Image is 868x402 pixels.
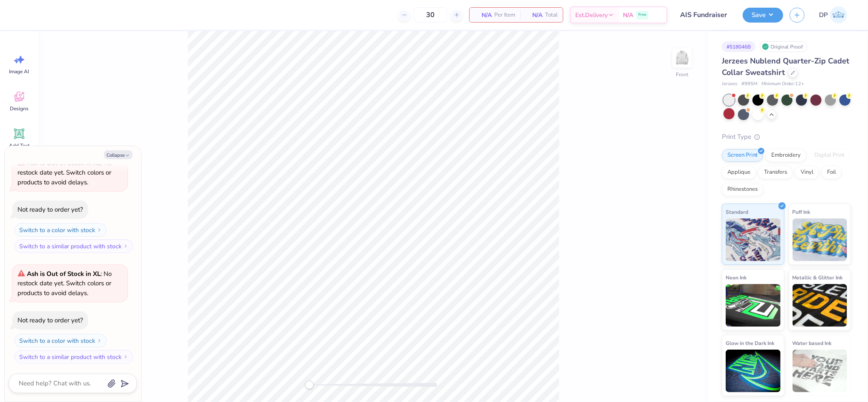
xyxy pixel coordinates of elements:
[722,183,763,196] div: Rhinestones
[793,273,843,282] span: Metallic & Glitter Ink
[525,11,542,20] span: N/A
[722,41,756,52] div: # 518046B
[123,354,128,359] img: Switch to a similar product with stock
[722,166,756,179] div: Applique
[726,273,747,282] span: Neon Ink
[10,105,29,112] span: Designs
[722,132,851,142] div: Print Type
[793,284,848,327] img: Metallic & Glitter Ink
[722,56,849,78] span: Jerzees Nublend Quarter-Zip Cadet Collar Sweatshirt
[674,6,736,23] input: Untitled Design
[726,339,774,347] span: Glow in the Dark Ink
[17,270,112,297] span: : No restock date yet. Switch colors or products to avoid delays.
[726,284,781,327] img: Neon Ink
[819,10,828,20] span: DP
[17,159,112,187] span: : No restock date yet. Switch colors or products to avoid delays.
[676,71,689,78] div: Front
[722,149,763,162] div: Screen Print
[795,166,819,179] div: Vinyl
[793,339,832,347] span: Water based Ink
[17,316,83,324] div: Not ready to order yet?
[726,207,748,216] span: Standard
[761,80,804,88] span: Minimum Order: 12 +
[123,244,128,249] img: Switch to a similar product with stock
[793,350,848,392] img: Water based Ink
[822,166,842,179] div: Foil
[27,159,101,167] strong: Ash is Out of Stock in XL
[758,166,793,179] div: Transfers
[475,11,492,20] span: N/A
[793,218,848,261] img: Puff Ink
[726,350,781,392] img: Glow in the Dark Ink
[97,227,102,233] img: Switch to a color with stock
[97,338,102,343] img: Switch to a color with stock
[17,205,83,214] div: Not ready to order yet?
[494,11,515,20] span: Per Item
[27,270,101,278] strong: Ash is Out of Stock in XL
[726,218,781,261] img: Standard
[674,49,691,66] img: Front
[623,11,633,20] span: N/A
[9,142,29,149] span: Add Text
[793,207,810,216] span: Puff Ink
[414,7,447,23] input: – –
[815,6,851,23] a: DP
[14,239,133,253] button: Switch to a similar product with stock
[809,149,850,162] div: Digital Print
[104,150,133,159] button: Collapse
[9,68,29,75] span: Image AI
[305,381,314,389] div: Accessibility label
[766,149,806,162] div: Embroidery
[760,41,807,52] div: Original Proof
[14,350,133,364] button: Switch to a similar product with stock
[743,8,783,23] button: Save
[575,11,608,20] span: Est. Delivery
[722,80,737,88] span: Jerzees
[14,334,107,347] button: Switch to a color with stock
[545,11,558,20] span: Total
[741,80,757,88] span: # 995M
[830,6,847,23] img: Darlene Padilla
[638,12,646,18] span: Free
[14,223,107,237] button: Switch to a color with stock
